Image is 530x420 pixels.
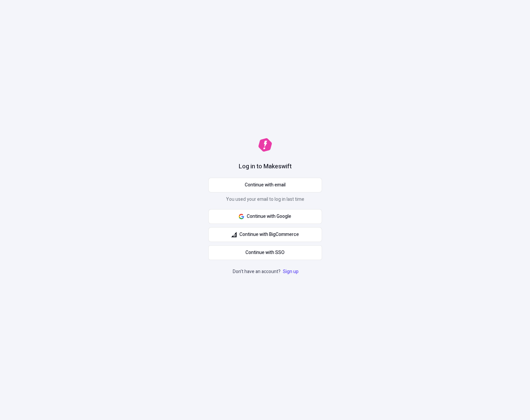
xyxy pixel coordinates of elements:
[247,213,291,220] span: Continue with Google
[208,227,322,242] button: Continue with BigCommerce
[282,268,300,275] a: Sign up
[239,162,292,171] h1: Log in to Makeswift
[208,196,322,206] p: You used your email to log in last time
[208,178,322,192] button: Continue with email
[239,231,299,238] span: Continue with BigCommerce
[208,209,322,224] button: Continue with Google
[208,245,322,260] a: Continue with SSO
[245,181,286,189] span: Continue with email
[233,268,300,275] p: Don't have an account?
